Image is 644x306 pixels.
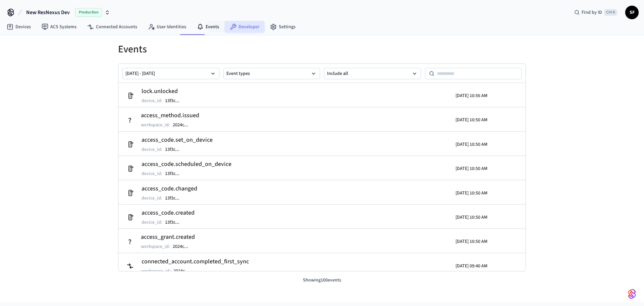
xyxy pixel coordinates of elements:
[455,262,487,269] p: [DATE] 09:40 AM
[142,87,186,96] h2: lock.unlocked
[192,21,224,33] a: Events
[141,111,199,120] h2: access_method.issued
[455,117,487,123] p: [DATE] 10:50 AM
[1,21,36,33] a: Devices
[164,97,186,105] button: 13f3c...
[324,68,421,79] button: Include all
[142,146,162,152] p: device_id :
[625,6,639,19] button: SF
[122,68,219,79] button: [DATE] - [DATE]
[118,43,526,55] h1: Events
[142,135,213,144] h2: access_code.set_on_device
[26,8,70,16] span: New ResNexus Dev
[455,141,487,147] p: [DATE] 10:50 AM
[223,68,320,79] button: Event types
[142,97,162,104] p: device_id :
[265,21,301,33] a: Settings
[142,194,162,201] p: device_id :
[171,243,195,251] button: 2024c...
[569,6,623,18] div: Find by IDCtrl K
[36,21,82,33] a: ACS Systems
[455,214,487,220] p: [DATE] 10:50 AM
[455,165,487,172] p: [DATE] 10:50 AM
[628,289,636,299] img: SeamLogoGradient.69752ec5.svg
[142,208,195,217] h2: access_code.created
[143,21,192,33] a: User Identities
[142,170,162,177] p: device_id :
[82,21,143,33] a: Connected Accounts
[224,21,265,33] a: Developer
[604,9,617,16] span: Ctrl K
[75,8,102,17] span: Production
[141,232,195,242] h2: access_grant.created
[142,267,171,274] p: workspace_id :
[455,189,487,196] p: [DATE] 10:50 AM
[118,277,526,284] p: Showing 100 events
[142,184,197,193] h2: access_code.changed
[172,267,196,275] button: 2024c...
[164,218,186,226] button: 13f3c...
[142,257,249,266] h2: connected_account.completed_first_sync
[141,122,170,128] p: workspace_id :
[141,243,170,250] p: workspace_id :
[164,194,186,202] button: 13f3c...
[626,6,638,18] span: SF
[164,170,186,178] button: 13f3c...
[142,219,162,225] p: device_id :
[582,9,602,16] span: Find by ID
[455,238,487,245] p: [DATE] 10:50 AM
[455,92,487,99] p: [DATE] 10:56 AM
[164,145,186,153] button: 13f3c...
[171,121,195,129] button: 2024c...
[142,160,231,169] h2: access_code.scheduled_on_device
